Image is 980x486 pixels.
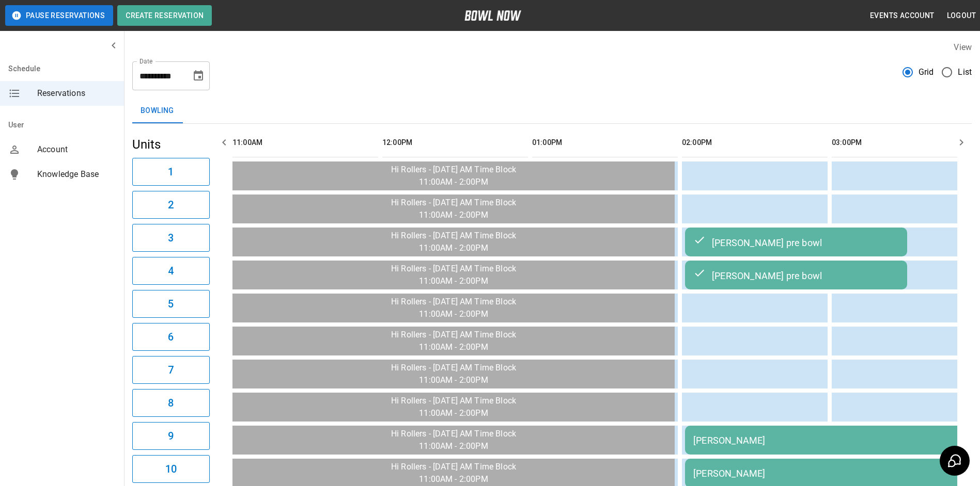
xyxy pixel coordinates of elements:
[382,128,528,157] th: 12:00PM
[954,42,972,52] label: View
[943,6,980,25] button: Logout
[132,422,210,450] button: 9
[132,356,210,384] button: 7
[168,428,174,444] h6: 9
[168,230,174,246] h6: 3
[693,468,974,479] div: [PERSON_NAME]
[37,143,116,156] span: Account
[132,323,210,351] button: 6
[919,66,934,78] span: Grid
[132,158,210,186] button: 1
[132,389,210,417] button: 8
[693,236,899,248] div: [PERSON_NAME] pre bowl
[165,461,177,477] h6: 10
[132,224,210,252] button: 3
[168,263,174,279] h6: 4
[37,168,116,181] span: Knowledge Base
[168,296,174,312] h6: 5
[693,435,974,446] div: [PERSON_NAME]
[168,395,174,411] h6: 8
[132,455,210,483] button: 10
[168,329,174,345] h6: 6
[168,197,174,213] h6: 2
[132,290,210,318] button: 5
[117,5,212,26] button: Create Reservation
[37,87,116,100] span: Reservations
[168,362,174,378] h6: 7
[132,257,210,285] button: 4
[958,66,972,78] span: List
[132,99,972,123] div: inventory tabs
[168,164,174,180] h6: 1
[682,128,828,157] th: 02:00PM
[532,128,678,157] th: 01:00PM
[188,66,209,86] button: Choose date, selected date is Sep 17, 2025
[132,136,210,153] h5: Units
[132,191,210,219] button: 2
[693,269,899,281] div: [PERSON_NAME] pre bowl
[464,10,521,21] img: logo
[5,5,113,26] button: Pause Reservations
[132,99,182,123] button: Bowling
[232,128,378,157] th: 11:00AM
[866,6,939,25] button: Events Account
